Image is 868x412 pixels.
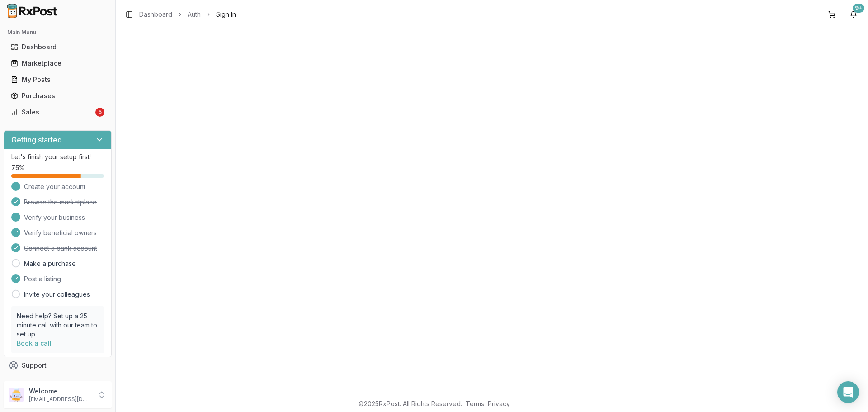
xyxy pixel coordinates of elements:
p: Need help? Set up a 25 minute call with our team to set up. [17,312,99,339]
span: Browse the marketplace [24,198,97,207]
div: 5 [95,108,104,117]
a: Sales5 [7,104,108,120]
button: Dashboard [4,40,112,54]
button: Sales5 [4,105,112,119]
a: Marketplace [7,55,108,71]
p: Welcome [29,387,92,396]
span: Connect a bank account [24,244,97,253]
button: My Posts [4,72,112,87]
a: Invite your colleagues [24,290,90,299]
div: 9+ [853,4,864,13]
img: RxPost Logo [4,4,61,18]
span: 75 % [11,163,25,172]
a: Auth [188,10,201,19]
a: Book a call [17,339,52,347]
a: Purchases [7,88,108,104]
a: My Posts [7,71,108,88]
button: Feedback [4,374,112,390]
div: My Posts [11,75,104,84]
div: Marketplace [11,59,104,68]
button: Purchases [4,89,112,103]
nav: breadcrumb [139,10,236,19]
p: [EMAIL_ADDRESS][DOMAIN_NAME] [29,396,92,403]
div: Open Intercom Messenger [837,381,859,403]
span: Sign In [216,10,236,19]
h3: Getting started [11,134,62,145]
span: Verify your business [24,213,85,222]
div: Sales [11,108,94,117]
span: Verify beneficial owners [24,228,97,237]
span: Post a listing [24,275,61,284]
span: Feedback [22,377,52,386]
div: Dashboard [11,43,104,52]
h2: Main Menu [7,29,108,36]
button: Support [4,357,112,374]
div: Purchases [11,91,104,100]
a: Privacy [488,400,510,407]
a: Terms [466,400,484,407]
p: Let's finish your setup first! [11,152,104,161]
a: Dashboard [139,10,172,19]
img: User avatar [9,388,24,402]
button: 9+ [846,7,861,22]
a: Dashboard [7,39,108,55]
span: Create your account [24,182,85,191]
button: Marketplace [4,56,112,71]
a: Make a purchase [24,259,76,268]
